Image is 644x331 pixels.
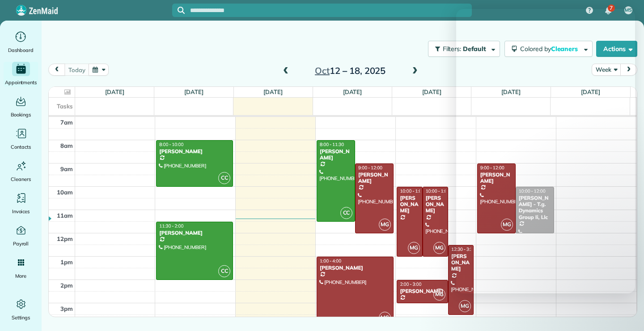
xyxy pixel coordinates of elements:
div: [PERSON_NAME] [399,195,419,214]
span: 9:00 - 12:00 [358,165,382,171]
span: 12:30 - 3:30 [451,246,475,252]
div: [PERSON_NAME] [319,148,352,161]
span: 8am [60,142,73,149]
span: Payroll [13,239,29,248]
span: Settings [12,313,30,322]
span: 1:00 - 4:00 [320,258,341,264]
span: Invoices [12,207,30,216]
button: prev [48,64,65,76]
a: Filters: Default [424,41,500,57]
span: 7 [610,4,613,12]
a: [DATE] [343,88,362,95]
span: Filters: [443,45,462,53]
span: 2:00 - 3:00 [400,281,421,287]
iframe: Intercom live chat [456,9,635,293]
span: More [15,271,26,280]
a: Appointments [4,62,38,87]
h2: 12 – 18, 2025 [294,66,406,76]
span: 8:00 - 10:00 [159,142,183,147]
span: MG [379,312,391,324]
span: 1pm [60,258,73,266]
a: [DATE] [105,88,124,95]
span: Bookings [11,110,31,119]
span: 3pm [60,305,73,312]
span: 8:00 - 11:30 [320,142,344,147]
span: 10:00 - 1:00 [426,188,450,194]
span: Appointments [5,78,37,87]
span: 10am [57,189,73,196]
span: Dashboard [8,46,34,55]
a: [DATE] [184,88,203,95]
span: MG [379,219,391,231]
div: [PHONE_NUMBER] [399,303,445,315]
span: Oct [315,65,330,76]
button: today [64,64,89,76]
a: Dashboard [4,30,38,55]
div: [PERSON_NAME] [319,265,391,271]
span: CC [218,172,230,184]
a: Contacts [4,126,38,151]
span: MG [459,300,471,312]
span: MG [433,242,445,254]
span: MG [433,288,445,301]
a: Payroll [4,223,38,248]
a: [DATE] [263,88,283,95]
span: MG [408,242,420,254]
span: 9am [60,165,73,172]
button: Filters: Default [428,41,500,57]
span: Contacts [11,142,31,151]
span: 11:30 - 2:00 [159,223,183,229]
span: CC [218,265,230,277]
div: [PERSON_NAME] [399,288,445,294]
span: 10:00 - 1:00 [400,188,424,194]
span: 12pm [57,235,73,242]
div: [PERSON_NAME] [159,230,230,236]
svg: Focus search [178,7,185,14]
span: Tasks [57,103,73,110]
iframe: Intercom live chat [614,301,635,322]
span: 11am [57,212,73,219]
div: [PERSON_NAME] [358,172,391,185]
div: [PERSON_NAME] [425,195,445,214]
a: Cleaners [4,159,38,184]
button: Focus search [172,7,185,14]
div: 7 unread notifications [599,1,618,21]
span: MS [625,7,632,14]
span: 7am [60,119,73,126]
a: Bookings [4,94,38,119]
a: Settings [4,297,38,322]
span: Cleaners [11,175,31,184]
span: 2pm [60,282,73,289]
div: [PERSON_NAME] [159,148,230,155]
div: [PERSON_NAME] [451,253,471,272]
span: CC [340,207,352,219]
a: Invoices [4,191,38,216]
a: [DATE] [422,88,441,95]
